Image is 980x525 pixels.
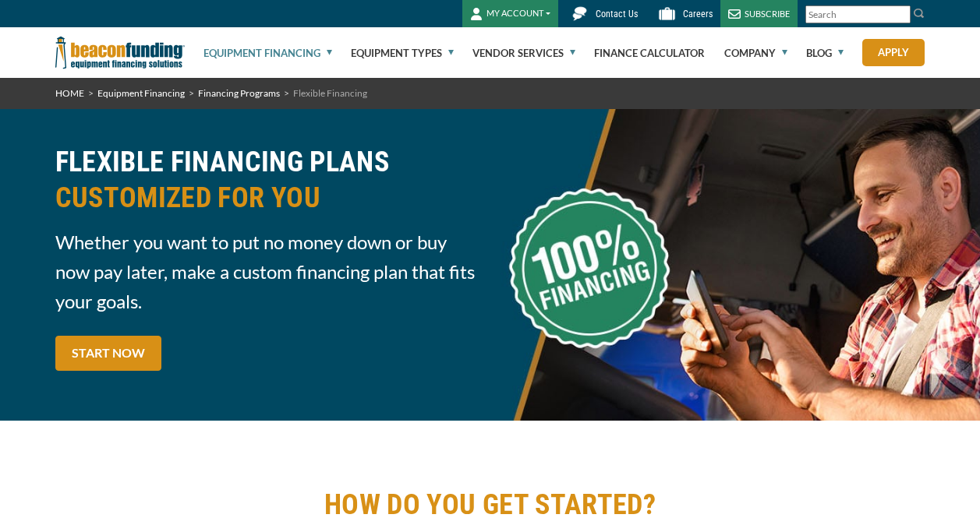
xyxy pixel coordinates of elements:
span: Contact Us [596,9,638,19]
a: Apply [862,39,925,66]
a: Finance Calculator [594,28,705,78]
input: Search [805,5,911,23]
img: Search [913,7,925,19]
a: Blog [806,28,844,78]
a: Company [724,28,787,78]
a: Equipment Types [351,28,454,78]
a: Vendor Services [472,28,575,78]
h2: HOW DO YOU GET STARTED? [55,487,925,523]
img: Beacon Funding Corporation logo [55,27,185,78]
span: Flexible Financing [293,87,367,99]
a: Equipment Financing [203,28,332,78]
a: Clear search text [894,9,907,21]
span: CUSTOMIZED FOR YOU [55,180,481,216]
a: START NOW [55,336,161,371]
a: Equipment Financing [97,87,185,99]
a: HOME [55,87,84,99]
a: Financing Programs [198,87,280,99]
span: Careers [683,9,713,19]
h2: FLEXIBLE FINANCING PLANS [55,144,481,216]
span: Whether you want to put no money down or buy now pay later, make a custom financing plan that fit... [55,227,481,316]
